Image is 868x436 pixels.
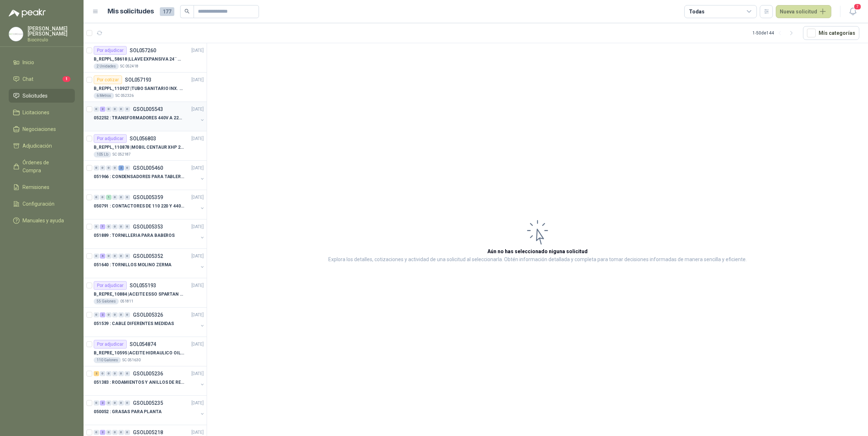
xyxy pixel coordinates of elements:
a: 2 0 0 0 0 0 GSOL005236[DATE] 051383 : RODAMIENTOS Y ANILLOS DE RETENCION RUEDAS [94,369,205,392]
div: 0 [118,195,124,200]
a: 0 0 0 0 2 0 GSOL005460[DATE] 051966 : CONDENSADORES PARA TABLERO PRINCIPAL L1 [94,164,205,187]
a: Adjudicación [9,139,75,153]
p: 051383 : RODAMIENTOS Y ANILLOS DE RETENCION RUEDAS [94,379,184,386]
h1: Mis solicitudes [108,6,154,17]
div: 0 [100,165,105,170]
div: 2 [118,165,124,170]
span: 7 [853,3,861,10]
div: 0 [106,224,111,229]
button: Mís categorías [803,26,859,40]
div: 0 [106,312,111,317]
div: Por adjudicar [94,134,127,143]
span: Configuración [23,200,54,208]
div: 0 [112,371,118,376]
div: 0 [112,107,118,112]
a: Por adjudicarSOL055193[DATE] B_REPRE_10884 |ACEITE ESSO SPARTAN EP 22055 Galones051811 [84,278,207,308]
p: [DATE] [191,400,204,407]
div: 0 [125,312,130,317]
span: search [184,9,190,14]
div: 0 [118,371,124,376]
a: Inicio [9,55,75,69]
p: [DATE] [191,312,204,318]
p: B_REPPL_110878 | MOBIL CENTAUR XHP 222 [94,144,184,151]
p: SOL057193 [125,77,151,82]
p: [DATE] [191,341,204,348]
img: Logo peakr [9,9,46,17]
p: [DATE] [191,253,204,260]
h3: Aún no has seleccionado niguna solicitud [487,247,588,255]
span: Órdenes de Compra [23,159,68,174]
p: GSOL005236 [133,371,163,376]
p: [DATE] [191,47,204,54]
a: Por adjudicarSOL054874[DATE] B_REPRE_10595 |ACEITE HIDRAULICO OIL 68110 GalonesSC 051630 [84,337,207,366]
img: Company Logo [9,27,23,41]
span: Remisiones [23,183,49,191]
div: 0 [125,165,130,170]
p: Biocirculo [28,38,75,42]
span: Negociaciones [23,125,56,133]
div: 0 [94,195,99,200]
p: [DATE] [191,282,204,289]
p: [DATE] [191,194,204,201]
span: 1 [62,76,70,82]
div: 0 [118,430,124,435]
a: Órdenes de Compra [9,156,75,177]
p: GSOL005353 [133,224,163,229]
p: GSOL005235 [133,400,163,406]
a: 0 4 0 0 0 0 GSOL005352[DATE] 051640 : TORNILLOS MOLINO ZERMA [94,252,205,275]
p: SOL055193 [130,283,156,288]
div: 0 [112,400,118,406]
p: [DATE] [191,429,204,436]
div: 0 [125,107,130,112]
a: 0 2 0 0 0 0 GSOL005543[DATE] 052252 : TRANSFORMADORES 440V A 220 V [94,105,205,128]
p: SC 052418 [120,63,138,69]
div: 1 [106,195,111,200]
div: 0 [112,165,118,170]
p: GSOL005543 [133,107,163,112]
div: 2 [100,400,105,406]
div: 0 [94,400,99,406]
p: Explora los detalles, cotizaciones y actividad de una solicitud al seleccionarla. Obtén informaci... [328,255,747,264]
span: Adjudicación [23,142,52,150]
div: Por adjudicar [94,340,127,349]
p: SOL056803 [130,136,156,141]
div: 55 Galones [94,299,119,304]
span: Inicio [23,58,34,66]
p: [DATE] [191,106,204,113]
div: 105 Lb [94,152,111,157]
div: 0 [94,107,99,112]
div: 2 [94,371,99,376]
a: Por adjudicarSOL057260[DATE] B_REPPL_58618 |LLAVE EXPANSIVA 24¨ MARCA PROTO2 UnidadesSC 052418 [84,43,207,73]
div: 0 [125,195,130,200]
div: 0 [125,430,130,435]
p: B_REPPL_110927 | TUBO SANITARIO INX. 304 10" X 6MT [94,85,184,92]
span: 177 [160,7,174,16]
div: 2 [100,312,105,317]
div: 0 [94,254,99,259]
div: 0 [106,400,111,406]
a: 0 2 0 0 0 0 GSOL005235[DATE] 050052 : GRASAS PARA PLANTA [94,399,205,422]
div: 0 [125,400,130,406]
div: 0 [118,312,124,317]
button: Nueva solicitud [776,5,831,18]
span: Manuales y ayuda [23,217,64,225]
div: 0 [112,254,118,259]
div: Por adjudicar [94,46,127,55]
a: Chat1 [9,72,75,86]
span: Chat [23,75,33,83]
div: 0 [125,371,130,376]
a: 0 2 0 0 0 0 GSOL005326[DATE] 051539 : CABLE DIFERENTES MEDIDAS [94,310,205,334]
div: Todas [689,8,704,16]
div: 0 [94,165,99,170]
div: 0 [94,312,99,317]
a: Negociaciones [9,122,75,136]
span: Licitaciones [23,108,49,116]
div: 0 [106,165,111,170]
p: [DATE] [191,135,204,142]
div: 0 [125,224,130,229]
a: Configuración [9,197,75,211]
p: GSOL005352 [133,254,163,259]
p: SC 052326 [115,93,134,99]
div: 0 [118,254,124,259]
div: 0 [112,224,118,229]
